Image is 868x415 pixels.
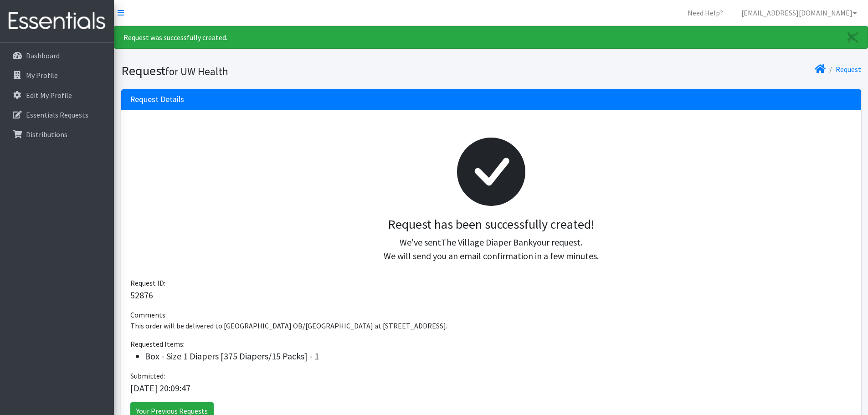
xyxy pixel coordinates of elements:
a: Request [836,65,861,74]
small: for UW Health [165,65,228,78]
p: Dashboard [26,51,60,60]
p: We've sent your request. We will send you an email confirmation in a few minutes. [138,236,845,263]
div: Request was successfully created. [114,26,868,49]
a: Distributions [4,125,110,143]
a: Dashboard [4,46,110,65]
p: Edit My Profile [26,91,72,100]
a: Edit My Profile [4,86,110,104]
a: Essentials Requests [4,106,110,124]
p: My Profile [26,71,58,80]
h1: Request [121,63,488,79]
img: HumanEssentials [4,6,110,36]
p: Distributions [26,130,67,139]
span: Comments: [130,310,167,319]
li: Box - Size 1 Diapers [375 Diapers/15 Packs] - 1 [145,349,852,363]
span: The Village Diaper Bank [441,236,533,248]
p: [DATE] 20:09:47 [130,381,852,395]
p: This order will be delivered to [GEOGRAPHIC_DATA] OB/[GEOGRAPHIC_DATA] at [STREET_ADDRESS]. [130,320,852,331]
a: [EMAIL_ADDRESS][DOMAIN_NAME] [734,4,864,22]
p: Essentials Requests [26,110,88,119]
p: 52876 [130,288,852,302]
span: Request ID: [130,278,165,287]
h3: Request has been successfully created! [138,217,845,232]
span: Submitted: [130,371,165,380]
h3: Request Details [130,95,184,104]
a: Close [838,26,868,48]
a: Need Help? [680,4,730,22]
span: Requested Items: [130,339,185,348]
a: My Profile [4,66,110,84]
